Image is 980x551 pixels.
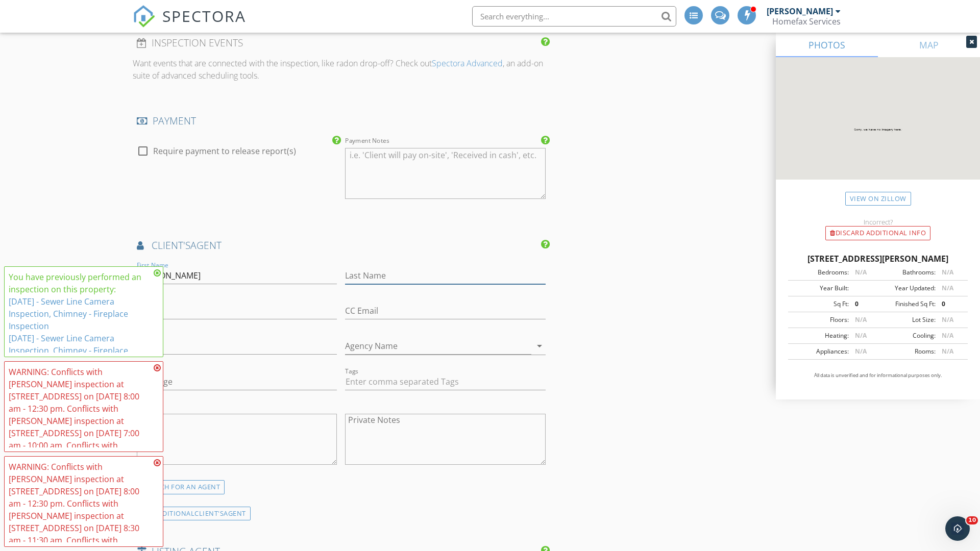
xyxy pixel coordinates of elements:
div: Bedrooms: [791,268,849,277]
div: Incorrect? [776,218,980,226]
span: N/A [942,284,953,292]
input: Image [137,373,337,390]
span: N/A [855,268,867,277]
span: N/A [855,331,867,340]
div: 0 [936,299,965,309]
h4: INSPECTION EVENTS [137,36,546,49]
iframe: Intercom live chat [945,516,970,541]
div: Finished Sq Ft: [878,299,936,309]
i: arrow_drop_down [533,340,546,352]
div: [PERSON_NAME] [767,6,833,16]
span: N/A [855,315,867,324]
a: View on Zillow [845,192,911,206]
a: SPECTORA [133,14,246,35]
span: 10 [966,516,978,524]
a: [DATE] - Sewer Line Camera Inspection, Chimney - Fireplace Inspection [9,296,128,332]
input: Search everything... [472,6,676,27]
h4: PAYMENT [137,114,546,128]
span: N/A [942,268,953,277]
div: Homefax Services [772,16,841,27]
div: Sq Ft: [791,299,849,309]
div: Cooling: [878,331,936,340]
a: MAP [878,33,980,57]
div: Lot Size: [878,315,936,324]
a: Spectora Advanced [432,58,503,69]
div: [STREET_ADDRESS][PERSON_NAME] [788,253,968,265]
span: N/A [942,331,953,340]
p: Want events that are connected with the inspection, like radon drop-off? Check out , an add-on su... [133,57,550,82]
div: Floors: [791,315,849,324]
span: N/A [942,347,953,356]
img: The Best Home Inspection Software - Spectora [133,5,155,28]
span: client's [194,509,224,518]
div: SEARCH FOR AN AGENT [133,480,225,494]
div: Appliances: [791,347,849,356]
div: Rooms: [878,347,936,356]
div: ADD ADDITIONAL AGENT [133,507,251,520]
img: streetview [776,57,980,204]
a: [DATE] - Sewer Line Camera Inspection, Chimney - Fireplace Inspection [9,333,128,368]
div: Year Updated: [878,284,936,293]
div: 0 [849,299,878,309]
span: SPECTORA [162,5,246,27]
div: You have previously performed an inspection on this property: [9,271,151,369]
div: Heating: [791,331,849,340]
span: N/A [855,347,867,356]
div: Bathrooms: [878,268,936,277]
span: client's [152,238,190,252]
div: Year Built: [791,284,849,293]
h4: AGENT [137,239,546,252]
label: Require payment to release report(s) [153,146,296,156]
a: PHOTOS [776,33,878,57]
textarea: Notes [137,414,337,465]
div: Discard Additional info [825,226,930,240]
p: All data is unverified and for informational purposes only. [788,372,968,379]
span: N/A [942,315,953,324]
